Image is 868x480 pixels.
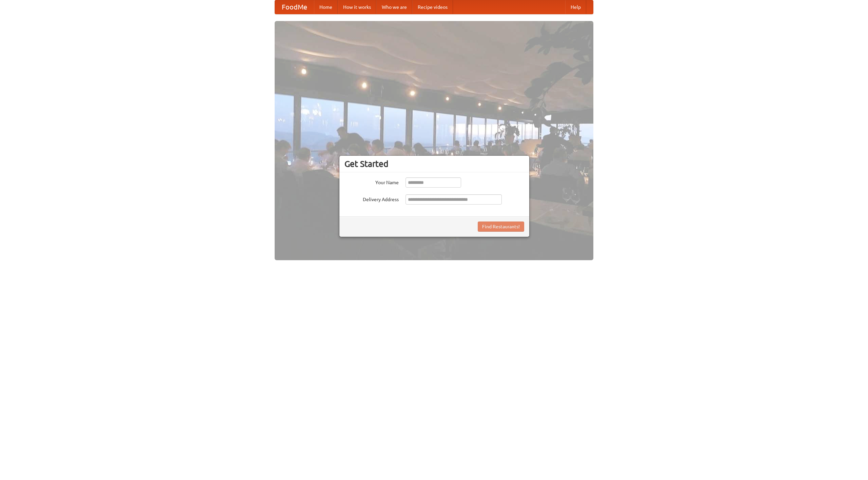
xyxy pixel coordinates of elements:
button: Find Restaurants! [478,222,524,232]
a: FoodMe [275,0,314,14]
label: Your Name [344,177,399,186]
a: Recipe videos [412,0,453,14]
a: Home [314,0,338,14]
h3: Get Started [344,159,524,169]
a: Help [565,0,586,14]
a: Who we are [376,0,412,14]
a: How it works [338,0,376,14]
label: Delivery Address [344,194,399,203]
